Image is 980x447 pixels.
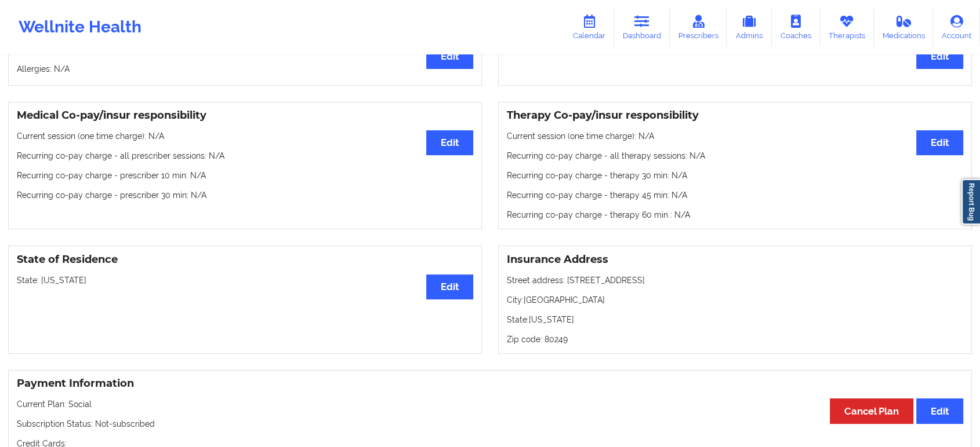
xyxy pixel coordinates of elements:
[17,274,473,286] p: State: [US_STATE]
[916,398,963,423] button: Edit
[17,130,473,142] p: Current session (one time charge): N/A
[17,377,963,390] h3: Payment Information
[507,150,963,162] p: Recurring co-pay charge - all therapy sessions : N/A
[426,130,473,155] button: Edit
[507,109,963,122] h3: Therapy Co-pay/insur responsibility
[916,130,963,155] button: Edit
[874,8,934,46] a: Medications
[17,150,473,162] p: Recurring co-pay charge - all prescriber sessions : N/A
[772,8,820,46] a: Coaches
[507,253,963,266] h3: Insurance Address
[17,398,963,410] p: Current Plan: Social
[830,398,913,423] button: Cancel Plan
[17,109,473,122] h3: Medical Co-pay/insur responsibility
[727,8,772,46] a: Admins
[507,130,963,142] p: Current session (one time charge): N/A
[507,209,963,221] p: Recurring co-pay charge - therapy 60 min : N/A
[614,8,670,46] a: Dashboard
[916,43,963,68] button: Edit
[507,189,963,201] p: Recurring co-pay charge - therapy 45 min : N/A
[507,170,963,181] p: Recurring co-pay charge - therapy 30 min : N/A
[961,179,980,225] a: Report Bug
[820,8,874,46] a: Therapists
[17,170,473,181] p: Recurring co-pay charge - prescriber 10 min : N/A
[507,334,963,345] p: Zip code: 80249
[17,189,473,201] p: Recurring co-pay charge - prescriber 30 min : N/A
[564,8,614,46] a: Calendar
[507,314,963,325] p: State: [US_STATE]
[507,274,963,286] p: Street address: [STREET_ADDRESS]
[426,43,473,68] button: Edit
[17,418,963,430] p: Subscription Status: Not-subscribed
[17,253,473,266] h3: State of Residence
[426,274,473,299] button: Edit
[17,63,473,75] p: Allergies: N/A
[670,8,727,46] a: Prescribers
[507,294,963,306] p: City: [GEOGRAPHIC_DATA]
[933,8,980,46] a: Account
